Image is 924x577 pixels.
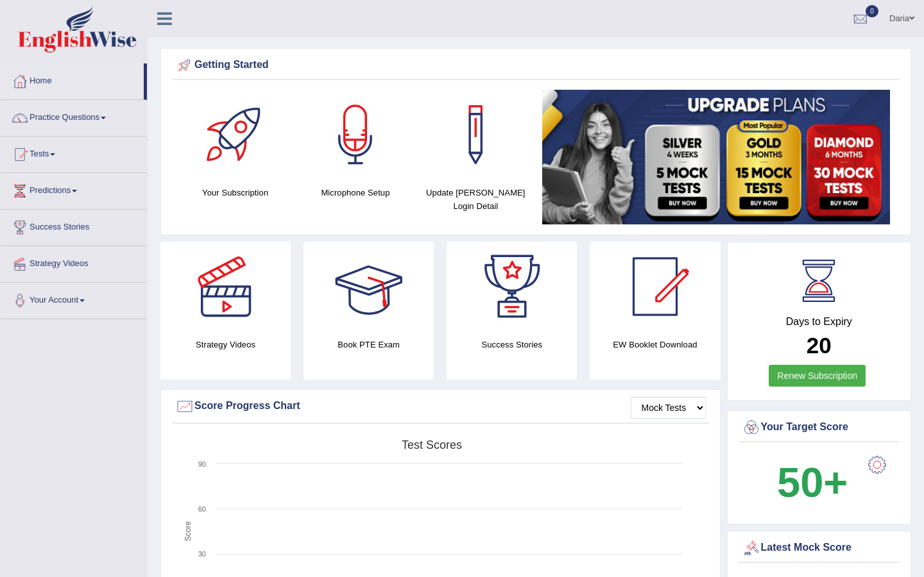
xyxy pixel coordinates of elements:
h4: Success Stories [447,338,577,351]
a: Predictions [1,173,147,205]
b: 50+ [777,459,848,506]
img: small5.jpg [542,90,890,224]
div: Score Progress Chart [175,397,706,416]
div: Your Target Score [742,418,897,437]
h4: Update [PERSON_NAME] Login Detail [422,186,529,213]
a: Tests [1,137,147,169]
div: Getting Started [175,56,896,75]
h4: EW Booklet Download [590,338,720,351]
tspan: Score [184,521,193,541]
tspan: Test scores [402,439,462,451]
text: 60 [198,505,206,513]
a: Home [1,63,144,96]
a: Strategy Videos [1,246,147,278]
a: Renew Subscription [769,365,866,387]
a: Success Stories [1,210,147,242]
h4: Strategy Videos [160,338,291,351]
a: Practice Questions [1,100,147,132]
text: 90 [198,460,206,468]
b: 20 [807,333,832,358]
h4: Your Subscription [182,186,289,199]
a: Your Account [1,283,147,315]
div: Latest Mock Score [742,539,897,558]
h4: Book PTE Exam [304,338,434,351]
h4: Days to Expiry [742,316,897,328]
h4: Microphone Setup [302,186,409,199]
span: 0 [866,5,878,17]
text: 30 [198,550,206,558]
